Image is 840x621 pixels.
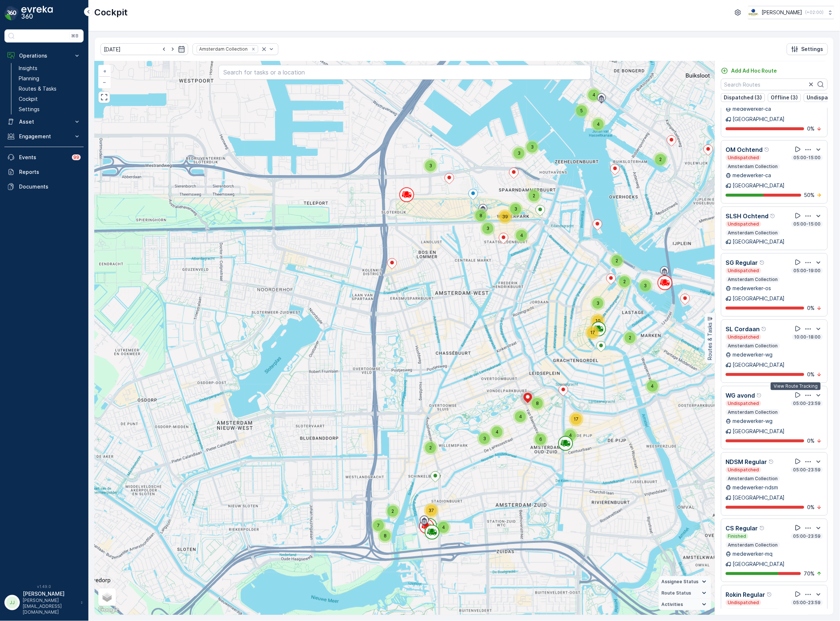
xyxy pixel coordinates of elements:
[429,508,434,513] span: 37
[531,144,534,150] span: 3
[486,226,489,231] span: 3
[721,93,765,102] button: Dispatched (3)
[530,396,545,411] div: 8
[726,590,766,599] p: Rokin Regular
[771,94,798,101] p: Offline (3)
[770,213,776,219] div: Help Tooltip Icon
[617,274,632,289] div: 2
[99,66,110,77] a: Zoom In
[804,570,815,577] p: 70 %
[585,325,600,340] div: 17
[19,133,69,140] p: Engagement
[71,33,78,39] p: ⌘B
[477,431,492,446] div: 3
[804,191,815,199] p: 50 %
[4,165,84,179] a: Reports
[592,92,595,98] span: 4
[512,146,526,161] div: 3
[764,147,770,153] div: Help Tooltip Icon
[596,300,599,306] span: 3
[4,179,84,194] a: Documents
[726,212,769,220] p: SLSH Ochtend
[793,155,822,161] p: 05:00-15:00
[807,504,815,511] p: 0 %
[19,118,69,125] p: Asset
[659,599,711,610] summary: Activities
[4,6,19,21] img: logo
[731,67,777,74] p: Add Ad Hoc Route
[733,116,785,123] p: [GEOGRAPHIC_DATA]
[436,520,451,535] div: 4
[474,208,488,223] div: 8
[727,609,779,614] p: Amsterdam Collection
[249,46,258,52] div: Remove Amsterdam Collection
[638,278,653,293] div: 3
[733,182,785,189] p: [GEOGRAPHIC_DATA]
[4,584,84,589] span: v 1.49.0
[757,392,763,398] div: Help Tooltip Icon
[371,518,386,533] div: 7
[727,542,779,548] p: Amsterdam Collection
[721,78,828,90] input: Search Routes
[733,285,771,292] p: medewerker-os
[94,7,128,18] p: Cockpit
[19,106,40,113] p: Settings
[727,268,760,274] p: Undispatched
[219,65,591,80] input: Search for tasks or a location
[23,598,77,615] p: [PERSON_NAME][EMAIL_ADDRESS][DOMAIN_NAME]
[21,6,53,21] img: logo_dark-DEwI_e13.png
[727,409,779,415] p: Amsterdam Collection
[19,183,81,190] p: Documents
[525,140,540,154] div: 3
[760,525,766,531] div: Help Tooltip Icon
[807,125,815,132] p: 0 %
[653,152,668,167] div: 2
[490,425,504,439] div: 4
[514,206,517,212] span: 3
[4,150,84,165] a: Events99
[727,467,760,473] p: Undispatched
[520,233,523,238] span: 4
[16,63,84,73] a: Insights
[807,371,815,378] p: 0 %
[793,533,822,539] p: 05:00-23:59
[424,503,439,518] div: 37
[479,213,482,218] span: 8
[498,209,512,224] div: 39
[787,43,828,55] button: Settings
[591,330,595,335] span: 17
[377,523,380,528] span: 7
[793,401,822,406] p: 05:00-23:59
[807,304,815,312] p: 0 %
[514,228,529,243] div: 4
[513,409,528,424] div: 4
[518,150,521,156] span: 3
[423,158,438,173] div: 3
[645,379,660,394] div: 4
[662,590,691,596] span: Route Status
[527,189,541,203] div: 2
[481,221,495,236] div: 3
[662,602,683,607] span: Activities
[769,459,775,465] div: Help Tooltip Icon
[727,155,760,161] p: Undispatched
[103,79,107,85] span: −
[659,588,711,599] summary: Route Status
[392,508,394,514] span: 2
[644,283,647,288] span: 3
[101,43,188,55] input: dd/mm/yyyy
[726,145,763,154] p: OM Ochtend
[733,361,785,369] p: [GEOGRAPHIC_DATA]
[384,533,387,538] span: 8
[733,428,785,435] p: [GEOGRAPHIC_DATA]
[595,318,600,324] span: 10
[733,351,773,358] p: medewerker-wg
[536,401,539,406] span: 8
[423,441,438,455] div: 2
[16,94,84,104] a: Cockpit
[496,429,498,435] span: 4
[19,65,37,72] p: Insights
[99,77,110,88] a: Zoom Out
[794,334,822,340] p: 10:00-18:00
[726,391,755,400] p: WG avond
